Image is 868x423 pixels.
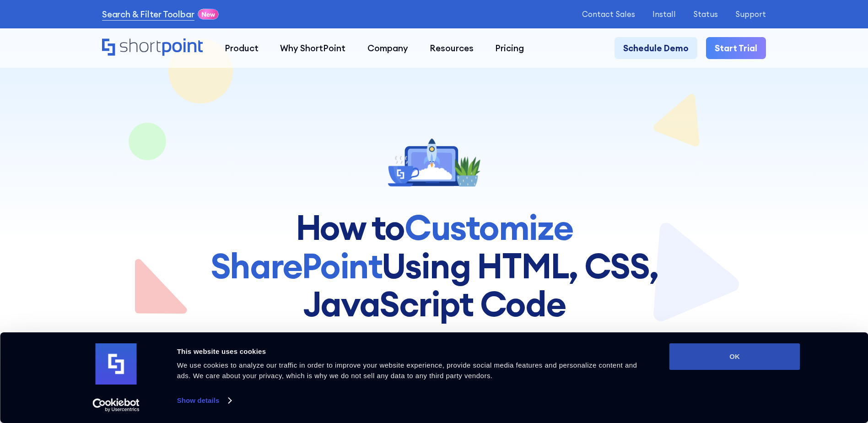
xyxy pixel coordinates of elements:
[102,38,203,57] a: Home
[485,37,535,59] a: Pricing
[703,317,868,423] iframe: Chat Widget
[615,37,697,59] a: Schedule Demo
[367,42,408,54] div: Company
[225,42,259,54] div: Product
[270,37,356,59] a: Why ShortPoint
[177,394,231,407] a: Show details
[96,343,137,385] img: logo
[210,205,573,287] span: Customize SharePoint
[693,10,718,18] a: Status
[419,37,484,59] a: Resources
[582,10,635,18] a: Contact Sales
[214,37,269,59] a: Product
[430,42,474,54] div: Resources
[280,42,345,54] div: Why ShortPoint
[706,37,766,59] a: Start Trial
[735,10,766,18] a: Support
[356,37,419,59] a: Company
[76,398,156,412] a: Usercentrics Cookiebot - opens in a new window
[652,10,676,18] a: Install
[177,346,649,357] div: This website uses cookies
[669,343,800,370] button: OK
[177,361,637,380] span: We use cookies to analyze our traffic in order to improve your website experience, provide social...
[102,8,194,21] a: Search & Filter Toolbar
[173,208,694,323] h1: How to Using HTML, CSS, JavaScript Code
[495,42,524,54] div: Pricing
